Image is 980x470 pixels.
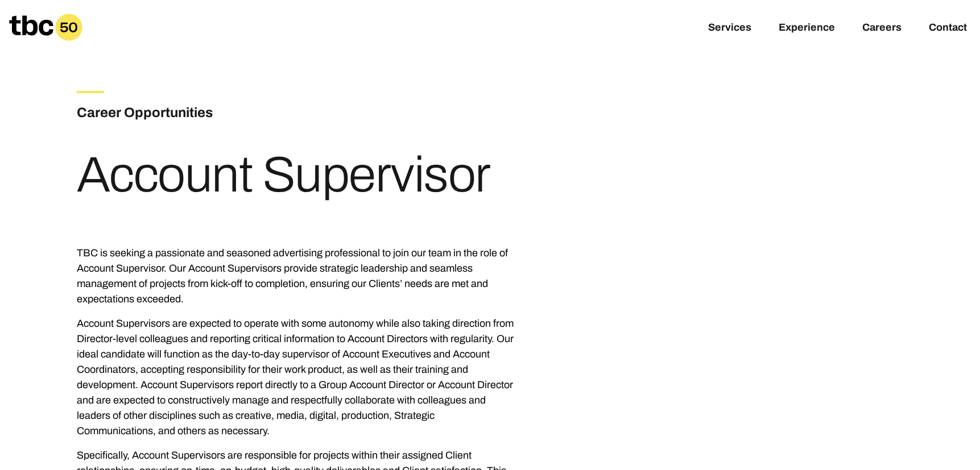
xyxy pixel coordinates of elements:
a: Careers [862,22,902,35]
a: Contact [929,22,967,35]
a: Services [708,22,751,35]
h1: Account Supervisor [77,150,490,200]
a: Homepage [9,14,82,41]
p: TBC is seeking a passionate and seasoned advertising professional to join our team in the role of... [77,246,514,307]
a: Experience [779,22,835,35]
p: Account Supervisors are expected to operate with some autonomy while also taking direction from D... [77,316,514,439]
h3: Career Opportunities [77,102,350,123]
